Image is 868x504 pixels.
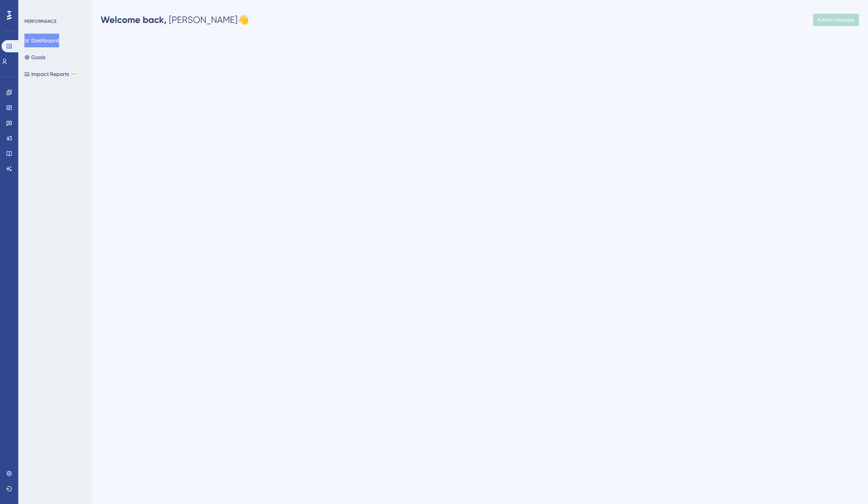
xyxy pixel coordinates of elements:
button: Impact ReportsBETA [24,67,77,81]
button: Publish Changes [813,14,859,26]
span: Publish Changes [818,17,854,23]
span: Welcome back, [101,14,167,25]
button: Dashboard [24,34,59,47]
div: PERFORMANCE [24,18,56,24]
button: Goals [24,50,45,64]
div: [PERSON_NAME] 👋 [101,14,249,26]
div: BETA [71,72,77,76]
